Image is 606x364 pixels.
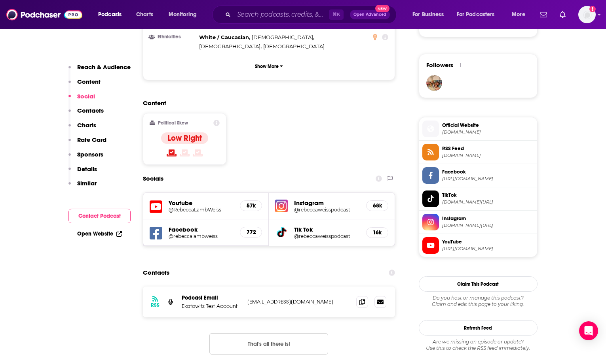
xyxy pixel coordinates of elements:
[442,176,534,182] span: https://www.facebook.com/rebeccalambweiss
[350,10,390,19] button: Open AdvancedNew
[158,120,188,126] h2: Political Skew
[68,136,106,151] button: Rate Card
[442,215,534,222] span: Instagram
[77,151,103,158] p: Sponsors
[169,199,234,207] h5: Youtube
[442,145,534,152] span: RSS Feed
[422,144,534,160] a: RSS Feed[DOMAIN_NAME]
[442,192,534,199] span: TikTok
[442,122,534,129] span: Official Website
[169,9,197,20] span: Monitoring
[68,121,96,136] button: Charts
[252,34,313,40] span: [DEMOGRAPHIC_DATA]
[77,107,104,114] p: Contacts
[426,75,442,91] img: maryschroeter
[77,63,131,71] p: Reach & Audience
[68,107,104,121] button: Contacts
[407,8,454,21] button: open menu
[68,63,131,78] button: Reach & Audience
[422,214,534,230] a: Instagram[DOMAIN_NAME][URL]
[375,5,389,12] span: New
[442,153,534,158] span: podcast.lightcast.com
[442,129,534,135] span: rebecca.daystar.com
[294,207,360,213] a: @rebeccaweisspodcast
[247,298,350,305] p: [EMAIL_ADDRESS][DOMAIN_NAME]
[506,8,535,21] button: open menu
[578,6,596,23] span: Logged in as shcarlos
[98,9,122,20] span: Podcasts
[68,209,131,223] button: Contact Podcast
[143,99,389,107] h2: Content
[419,339,538,351] div: Are we missing an episode or update? Use this to check the RSS feed immediately.
[199,34,249,40] span: White / Caucasian
[77,136,106,143] p: Rate Card
[169,226,234,233] h5: Facebook
[275,200,288,212] img: iconImage
[6,7,82,22] img: Podchaser - Follow, Share and Rate Podcasts
[422,167,534,184] a: Facebook[URL][DOMAIN_NAME]
[209,333,328,355] button: Nothing here.
[578,6,596,23] button: Show profile menu
[169,233,234,239] a: @rebeccalambweiss
[452,8,506,21] button: open menu
[247,202,255,209] h5: 57k
[199,43,260,49] span: [DEMOGRAPHIC_DATA]
[294,199,360,207] h5: Instagram
[442,168,534,175] span: Facebook
[422,190,534,207] a: TikTok[DOMAIN_NAME][URL]
[182,294,241,301] p: Podcast Email
[68,92,95,107] button: Social
[77,179,97,187] p: Similar
[589,6,596,12] svg: Add a profile image
[77,92,95,100] p: Social
[442,246,534,252] span: https://www.youtube.com/@RebeccaLambWeiss
[163,8,207,21] button: open menu
[68,151,103,165] button: Sponsors
[220,6,404,24] div: Search podcasts, credits, & more...
[77,230,122,237] a: Open Website
[77,78,101,85] p: Content
[557,8,569,21] a: Show notifications dropdown
[263,43,325,49] span: [DEMOGRAPHIC_DATA]
[512,9,525,20] span: More
[131,8,158,21] a: Charts
[247,229,255,236] h5: 772
[151,302,160,308] h3: RSS
[150,34,196,40] h3: Ethnicities
[442,199,534,205] span: tiktok.com/@rebeccaweisspodcast
[252,33,314,42] span: ,
[294,233,360,239] a: @rebeccaweisspodcast
[460,62,462,69] div: 1
[169,207,234,213] a: @RebeccaLambWeiss
[68,78,101,92] button: Content
[412,9,444,20] span: For Business
[294,226,360,233] h5: Tik Tok
[329,9,344,20] span: ⌘ K
[353,13,386,17] span: Open Advanced
[167,133,202,143] h4: Low Right
[77,121,96,129] p: Charts
[579,321,598,340] div: Open Intercom Messenger
[442,238,534,245] span: YouTube
[150,59,389,74] button: Show More
[422,237,534,254] a: YouTube[URL][DOMAIN_NAME]
[373,229,382,236] h5: 16k
[578,6,596,23] img: User Profile
[419,295,538,307] div: Claim and edit this page to your liking.
[136,9,153,20] span: Charts
[182,303,241,309] p: Ekatowitz Test Account
[255,64,279,69] p: Show More
[422,121,534,137] a: Official Website[DOMAIN_NAME]
[143,171,163,186] h2: Socials
[442,223,534,228] span: instagram.com/rebeccaweisspodcast
[143,265,169,280] h2: Contacts
[457,9,495,20] span: For Podcasters
[93,8,132,21] button: open menu
[419,320,538,336] button: Refresh Feed
[537,8,550,21] a: Show notifications dropdown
